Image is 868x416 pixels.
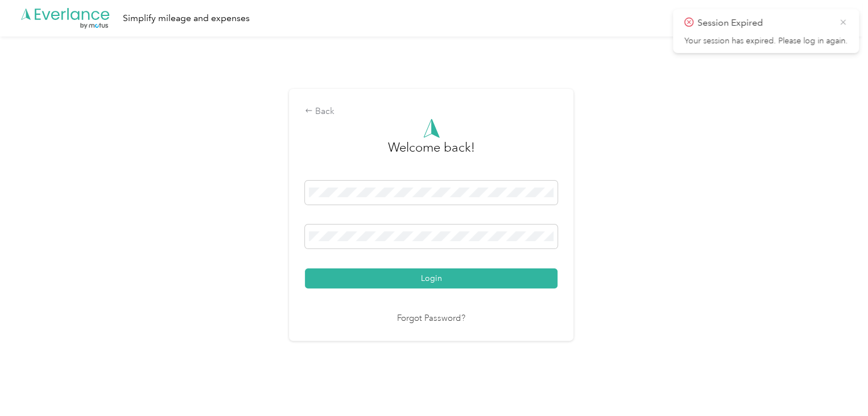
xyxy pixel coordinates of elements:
[305,268,557,288] button: Login
[305,105,557,119] div: Back
[697,16,830,30] p: Session Expired
[397,312,465,325] a: Forgot Password?
[123,11,250,26] div: Simplify mileage and expenses
[804,352,868,416] iframe: Everlance-gr Chat Button Frame
[388,138,475,169] h3: greeting
[684,36,848,46] p: Your session has expired. Please log in again.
